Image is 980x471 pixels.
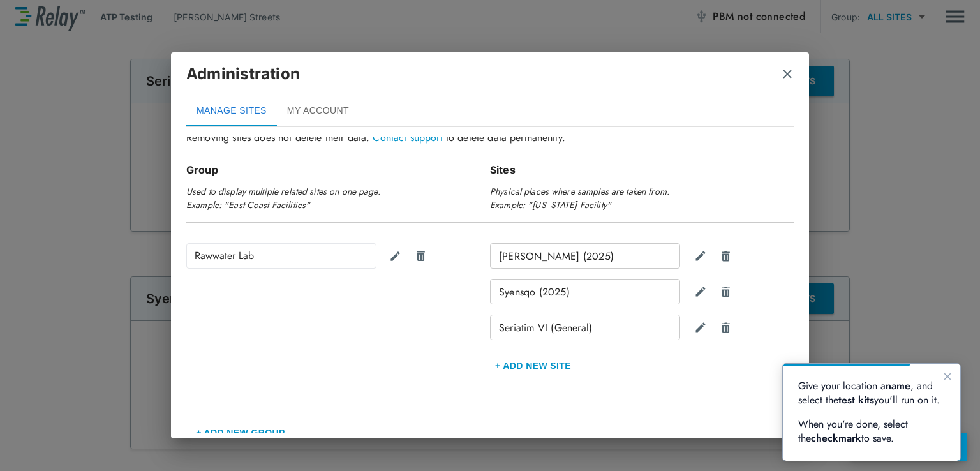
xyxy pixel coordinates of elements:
button: Edit group [382,243,407,269]
div: Syensqo (2025) edit iconDrawer Icon [490,279,794,304]
em: Physical places where samples are taken from. Example: "[US_STATE] Facility" [490,185,669,211]
img: Delete site [720,286,732,298]
p: Sites [490,162,794,177]
iframe: tooltip [783,364,960,461]
button: Delete site [712,279,738,304]
div: [PERSON_NAME] (2025) edit iconDrawer Icon [490,243,794,269]
img: Edit site [694,250,707,262]
button: MY ACCOUNT [277,96,359,126]
div: Syensqo (2025) [490,279,680,304]
img: Delete site [720,250,732,262]
img: edit icon [389,250,401,262]
img: Edit site [694,285,707,298]
div: [PERSON_NAME] (2025) [490,243,680,269]
button: MANAGE SITES [186,96,277,126]
button: Delete site [712,315,738,340]
div: Seriatim VI (General) edit iconDrawer Icon [490,315,794,340]
button: close [781,68,794,80]
img: Close [781,68,794,80]
div: Rawwater Lab [186,243,376,269]
button: Edit site [687,315,712,340]
button: Edit site [687,243,712,269]
button: + Add New Group [186,417,295,448]
p: Group [186,162,490,177]
button: + Add new Site [490,350,576,381]
a: Contact support [373,130,442,145]
button: Delete group [407,243,433,269]
img: Delete Icon [415,250,427,262]
p: Administration [186,63,300,86]
button: Edit site [687,279,712,304]
div: Seriatim VI (General) [490,315,680,340]
img: Edit site [694,321,707,334]
img: Delete site [720,322,732,334]
button: Delete site [712,243,738,269]
em: Used to display multiple related sites on one page. Example: "East Coast Facilities" [186,185,380,211]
